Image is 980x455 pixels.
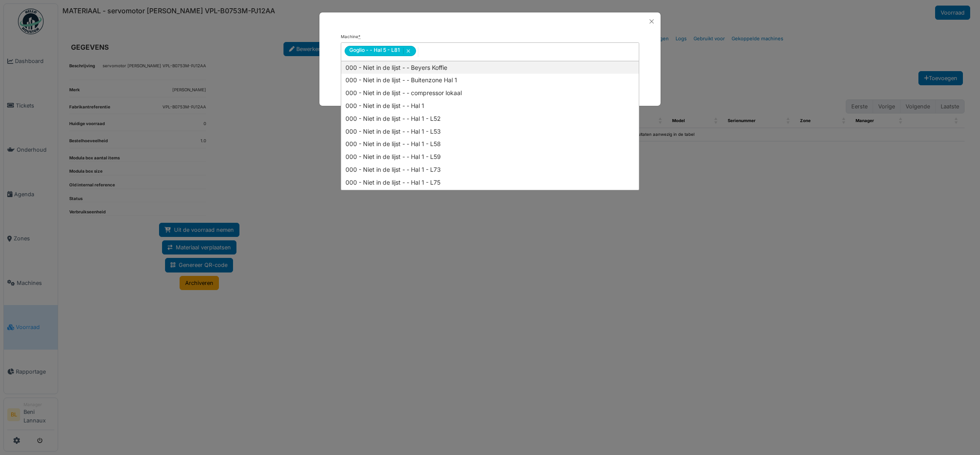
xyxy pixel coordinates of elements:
[341,138,639,150] div: 000 - Niet in de lijst - - Hal 1 - L58
[417,47,419,57] input: null
[341,74,639,87] div: 000 - Niet in de lijst - - Buitenzone Hal 1
[341,87,639,99] div: 000 - Niet in de lijst - - compressor lokaal
[403,48,413,54] button: Remove item: '175202'
[341,112,639,125] div: 000 - Niet in de lijst - - Hal 1 - L52
[341,176,639,189] div: 000 - Niet in de lijst - - Hal 1 - L75
[341,163,639,176] div: 000 - Niet in de lijst - - Hal 1 - L73
[341,125,639,138] div: 000 - Niet in de lijst - - Hal 1 - L53
[341,150,639,163] div: 000 - Niet in de lijst - - Hal 1 - L59
[341,61,639,74] div: 000 - Niet in de lijst - - Beyers Koffie
[341,99,639,112] div: 000 - Niet in de lijst - - Hal 1
[341,189,639,202] div: 000 - Niet in de lijst - - Hal 1 - L80
[345,46,416,56] div: Goglio - - Hal 5 - L81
